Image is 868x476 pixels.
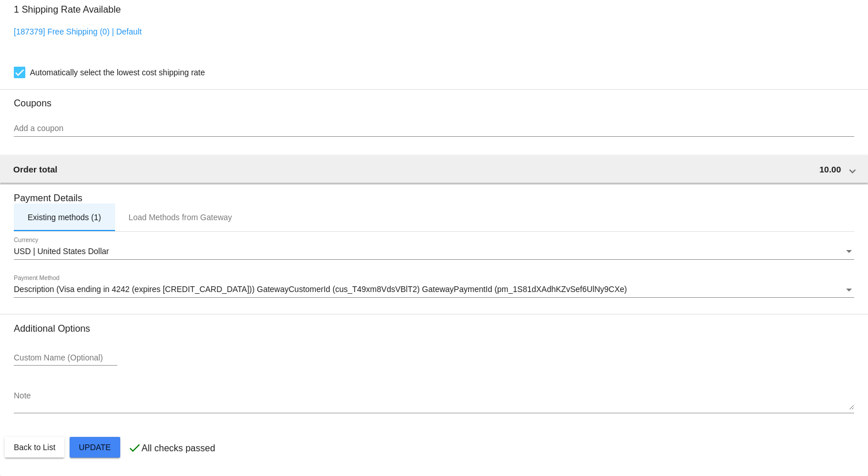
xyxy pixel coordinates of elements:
[30,66,205,79] span: Automatically select the lowest cost shipping rate
[14,247,854,256] mat-select: Currency
[14,124,854,133] input: Add a coupon
[14,247,109,256] span: USD | United States Dollar
[14,285,854,294] mat-select: Payment Method
[5,437,64,458] button: Back to List
[14,323,854,334] h3: Additional Options
[14,184,854,204] h3: Payment Details
[14,285,627,294] span: Description (Visa ending in 4242 (expires [CREDIT_CARD_DATA])) GatewayCustomerId (cus_T49xm8VdsVB...
[128,441,142,455] mat-icon: check
[14,354,117,363] input: Custom Name (Optional)
[28,213,101,222] div: Existing methods (1)
[142,443,215,454] p: All checks passed
[14,27,142,36] a: [187379] Free Shipping (0) | Default
[70,437,120,458] button: Update
[13,164,58,174] span: Order total
[14,89,854,109] h3: Coupons
[129,213,232,222] div: Load Methods from Gateway
[819,164,841,174] span: 10.00
[79,443,111,452] span: Update
[14,443,55,452] span: Back to List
